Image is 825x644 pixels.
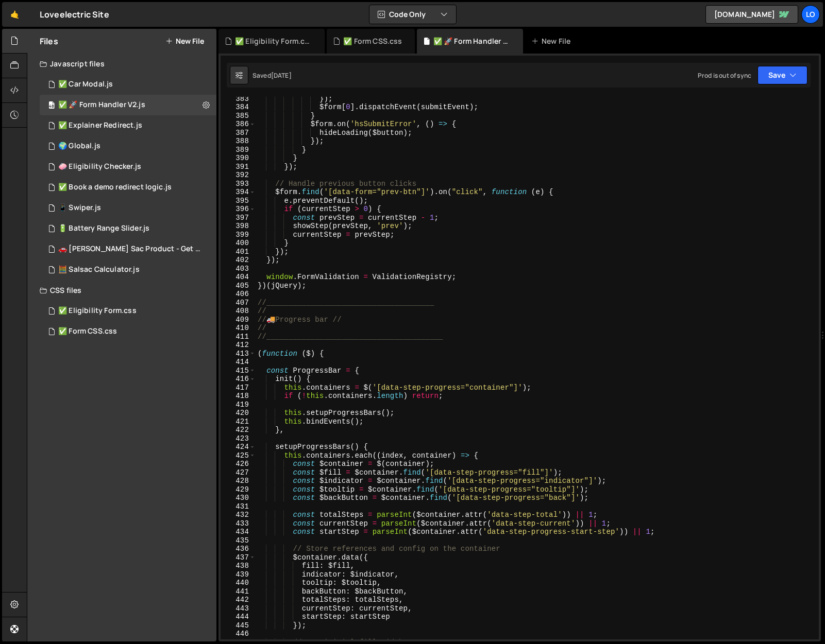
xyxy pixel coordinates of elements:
[40,136,216,156] div: 8014/42769.js
[221,604,256,613] div: 443
[221,579,256,587] div: 440
[58,80,113,89] div: ✅ Car Modal.js
[40,321,216,342] div: 8014/41351.css
[40,115,216,136] div: 8014/41778.js
[221,239,256,248] div: 400
[27,54,216,74] div: Javascript files
[221,553,256,562] div: 437
[221,231,256,239] div: 399
[531,36,575,46] div: New File
[58,327,117,336] div: ✅ Form CSS.css
[40,239,220,259] div: 8014/33036.js
[221,417,256,426] div: 421
[221,112,256,120] div: 385
[221,282,256,290] div: 405
[221,214,256,222] div: 397
[221,324,256,333] div: 410
[221,384,256,392] div: 417
[221,621,256,630] div: 445
[221,613,256,621] div: 444
[221,222,256,231] div: 398
[221,570,256,579] div: 439
[235,36,312,46] div: ✅ Eligibility Form.css
[221,494,256,502] div: 430
[221,171,256,180] div: 392
[221,341,256,350] div: 412
[221,409,256,417] div: 420
[343,36,402,46] div: ✅ Form CSS.css
[801,5,820,24] a: Lo
[40,8,109,21] div: Loveelectric Site
[221,205,256,214] div: 396
[221,545,256,553] div: 436
[221,265,256,273] div: 403
[58,203,101,213] div: 📱 Swiper.js
[40,156,216,177] div: 8014/42657.js
[40,259,216,280] div: 8014/28850.js
[221,426,256,434] div: 422
[221,299,256,307] div: 407
[221,350,256,358] div: 413
[221,163,256,171] div: 391
[221,630,256,638] div: 446
[2,2,27,27] a: 🤙
[221,333,256,341] div: 411
[221,536,256,545] div: 435
[221,477,256,485] div: 428
[221,316,256,324] div: 409
[698,71,751,80] div: Prod is out of sync
[58,245,200,254] div: 🚗 [PERSON_NAME] Sac Product - Get started.js
[221,197,256,205] div: 395
[221,188,256,197] div: 394
[27,280,216,301] div: CSS files
[252,71,292,80] div: Saved
[58,265,140,274] div: 🧮 Salsac Calculator.js
[221,273,256,282] div: 404
[221,95,256,103] div: 383
[221,146,256,154] div: 389
[221,528,256,536] div: 434
[221,443,256,451] div: 424
[48,102,55,110] span: 48
[221,434,256,443] div: 423
[221,307,256,316] div: 408
[40,95,216,115] div: 8014/42987.js
[433,36,511,46] div: ✅ 🚀 Form Handler V2.js
[58,121,142,130] div: ✅ Explainer Redirect.js
[757,66,807,84] button: Save
[221,256,256,265] div: 402
[58,100,145,110] div: ✅ 🚀 Form Handler V2.js
[221,248,256,256] div: 401
[58,306,137,316] div: ✅ Eligibility Form.css
[221,137,256,146] div: 388
[40,177,216,198] div: 8014/41355.js
[40,74,216,95] div: 8014/41995.js
[705,5,798,24] a: [DOMAIN_NAME]
[40,36,58,47] h2: Files
[221,519,256,528] div: 433
[221,468,256,477] div: 427
[221,401,256,409] div: 419
[221,129,256,137] div: 387
[221,103,256,112] div: 384
[221,451,256,460] div: 425
[165,37,204,45] button: New File
[58,224,149,233] div: 🔋 Battery Range Slider.js
[40,198,216,218] div: 8014/34949.js
[40,301,216,321] div: 8014/41354.css
[221,375,256,384] div: 416
[221,511,256,519] div: 432
[221,120,256,129] div: 386
[221,502,256,511] div: 431
[369,5,456,24] button: Code Only
[40,218,216,239] div: 8014/34824.js
[221,367,256,375] div: 415
[221,587,256,596] div: 441
[221,562,256,570] div: 438
[58,162,141,171] div: 🧼 Eligibility Checker.js
[221,180,256,188] div: 393
[221,392,256,401] div: 418
[221,358,256,367] div: 414
[58,142,100,151] div: 🌍 Global.js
